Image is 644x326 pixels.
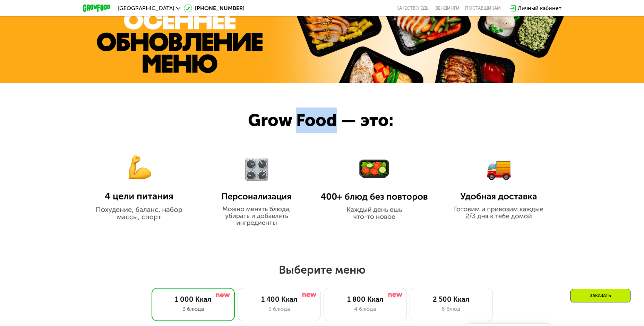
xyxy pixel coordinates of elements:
[465,6,501,11] div: поставщикам
[159,295,227,303] div: 1 000 Ккал
[518,4,561,12] div: Личный кабинет
[118,6,174,11] span: [GEOGRAPHIC_DATA]
[184,4,244,12] a: [PHONE_NUMBER]
[570,289,630,302] div: Заказать
[245,295,314,303] div: 1 400 Ккал
[417,305,486,313] div: 6 блюд
[248,108,419,133] div: Grow Food — это:
[159,305,227,313] div: 3 блюда
[245,305,314,313] div: 3 блюда
[331,295,400,303] div: 1 800 Ккал
[331,305,400,313] div: 4 блюда
[417,295,486,303] div: 2 500 Ккал
[22,263,622,277] h2: Выберите меню
[435,6,460,11] a: Вендинги
[396,6,430,11] a: Качество еды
